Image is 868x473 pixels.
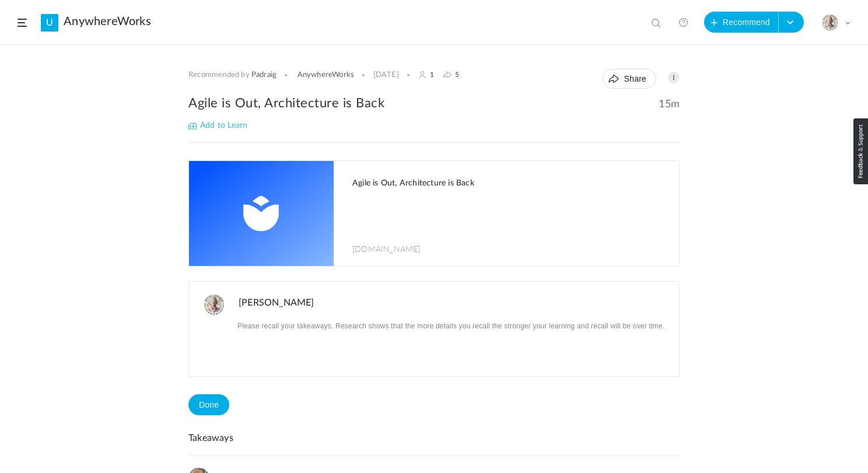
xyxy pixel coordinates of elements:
span: Share [624,74,646,83]
div: [DATE] [373,71,399,80]
a: AnywhereWorks [64,15,151,29]
a: U [41,14,58,31]
img: julia-s-version-gybnm-profile-picture-frame-2024-template-16.png [822,15,838,31]
button: Done [188,394,229,415]
h2: Agile is Out, Architecture is Back [188,94,680,112]
img: default-blue.svg [189,161,334,266]
span: Recommended by [188,71,250,80]
h1: Agile is Out, Architecture is Back [352,178,667,188]
span: 1 [430,71,434,79]
h4: [PERSON_NAME] [236,295,679,314]
a: Agile is Out, Architecture is Back [DOMAIN_NAME] [189,161,679,266]
h1: Takeaways [188,433,680,456]
a: AnywhereWorks [297,71,355,80]
img: loop_feedback_btn.png [853,118,868,184]
span: 5 [455,71,459,79]
span: 15m [659,98,680,111]
button: Recommend [704,12,779,33]
img: julia-s-version-gybnm-profile-picture-frame-2024-template-16.png [204,295,225,316]
button: Share [603,69,656,89]
span: Add to Learn [188,121,247,129]
span: [DOMAIN_NAME] [352,243,421,254]
a: Padraig [251,71,276,80]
